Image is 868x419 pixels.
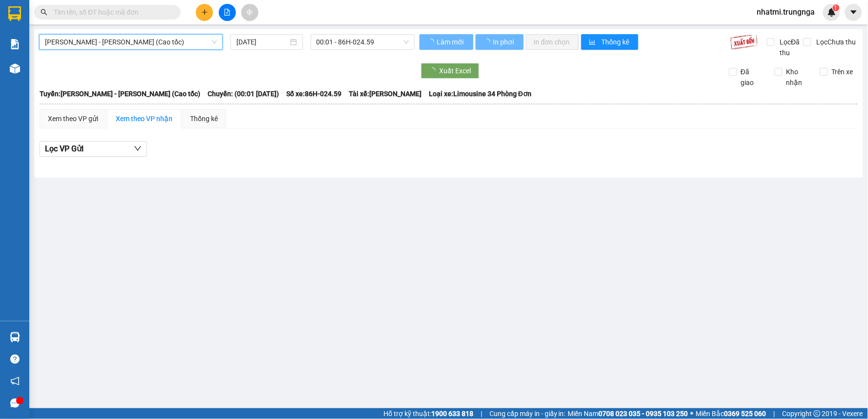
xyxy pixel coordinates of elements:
[568,408,688,419] span: Miền Nam
[814,410,821,417] span: copyright
[601,37,631,47] span: Thống kê
[493,37,516,47] span: In phơi
[349,88,422,99] span: Tài xế: [PERSON_NAME]
[849,8,858,17] span: caret-down
[208,88,279,99] span: Chuyến: (00:01 [DATE])
[286,88,341,99] span: Số xe: 86H-024.59
[774,408,775,419] span: |
[749,6,823,18] span: nhatmi.trungnga
[317,35,409,49] span: 00:01 - 86H-024.59
[40,141,147,157] button: Lọc VP Gửi
[827,8,836,17] img: icon-new-feature
[383,408,473,419] span: Hỗ trợ kỹ thuật:
[10,398,20,408] span: message
[484,39,492,45] span: loading
[201,9,208,16] span: plus
[10,377,20,386] span: notification
[526,34,579,50] button: In đơn chọn
[40,90,200,98] b: Tuyến: [PERSON_NAME] - [PERSON_NAME] (Cao tốc)
[427,39,436,45] span: loading
[476,34,524,50] button: In phơi
[190,113,218,124] div: Thống kê
[437,37,466,47] span: Làm mới
[116,113,172,124] div: Xem theo VP nhận
[783,66,813,88] span: Kho nhận
[481,408,482,419] span: |
[196,4,213,21] button: plus
[429,88,531,99] span: Loại xe: Limousine 34 Phòng Đơn
[236,37,288,47] input: 15/08/2025
[834,4,838,11] span: 1
[241,4,258,21] button: aim
[45,143,84,155] span: Lọc VP Gửi
[246,9,253,16] span: aim
[724,410,766,418] strong: 0369 525 060
[8,6,21,21] img: logo-vxr
[489,408,566,419] span: Cung cấp máy in - giấy in:
[134,145,142,152] span: down
[828,66,857,77] span: Trên xe
[48,113,98,124] div: Xem theo VP gửi
[813,37,858,47] span: Lọc Chưa thu
[737,66,767,88] span: Đã giao
[599,410,688,418] strong: 0708 023 035 - 0935 103 250
[224,9,231,16] span: file-add
[431,410,473,418] strong: 1900 633 818
[219,4,236,21] button: file-add
[45,35,217,49] span: Phan Thiết - Hồ Chí Minh (Cao tốc)
[589,39,597,46] span: bar-chart
[420,34,473,50] button: Làm mới
[581,34,638,50] button: bar-chartThống kê
[691,412,694,416] span: ⚪️
[10,39,20,49] img: solution-icon
[845,4,862,21] button: caret-down
[833,4,840,11] sup: 1
[776,37,804,58] span: Lọc Đã thu
[54,7,169,18] input: Tìm tên, số ĐT hoặc mã đơn
[41,9,47,16] span: search
[10,355,20,364] span: question-circle
[696,408,766,419] span: Miền Bắc
[10,63,20,74] img: warehouse-icon
[10,332,20,342] img: warehouse-icon
[730,34,758,50] img: 9k=
[421,63,479,79] button: Xuất Excel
